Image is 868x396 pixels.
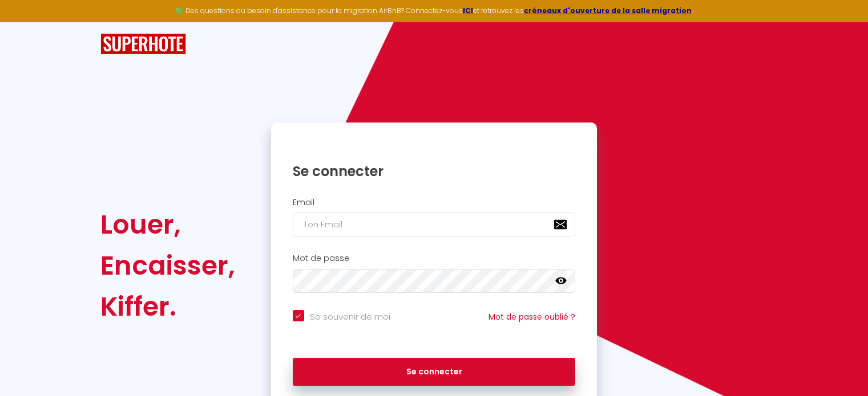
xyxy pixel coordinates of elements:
[293,198,576,207] h2: Email
[293,254,576,263] h2: Mot de passe
[463,6,473,15] a: ICI
[293,213,576,236] input: Ton Email
[100,245,235,286] div: Encaisser,
[100,34,186,55] img: SuperHote logo
[100,286,235,327] div: Kiffer.
[524,6,692,15] a: créneaux d'ouverture de la salle migration
[488,311,575,322] a: Mot de passe oublié ?
[100,204,235,245] div: Louer,
[293,162,576,180] h1: Se connecter
[293,358,576,386] button: Se connecter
